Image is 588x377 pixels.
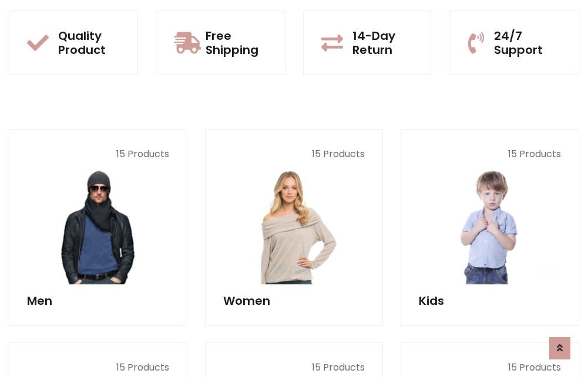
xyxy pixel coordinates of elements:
p: 15 Products [419,361,561,375]
h5: Kids [419,294,561,308]
h5: Quality Product [58,29,120,57]
h5: Men [27,294,169,308]
p: 15 Products [27,147,169,161]
p: 15 Products [27,361,169,375]
p: 15 Products [419,147,561,161]
h5: Women [223,294,365,308]
p: 15 Products [223,361,365,375]
h5: Free Shipping [206,29,267,57]
h5: 24/7 Support [494,29,561,57]
h5: 14-Day Return [352,29,414,57]
p: 15 Products [223,147,365,161]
